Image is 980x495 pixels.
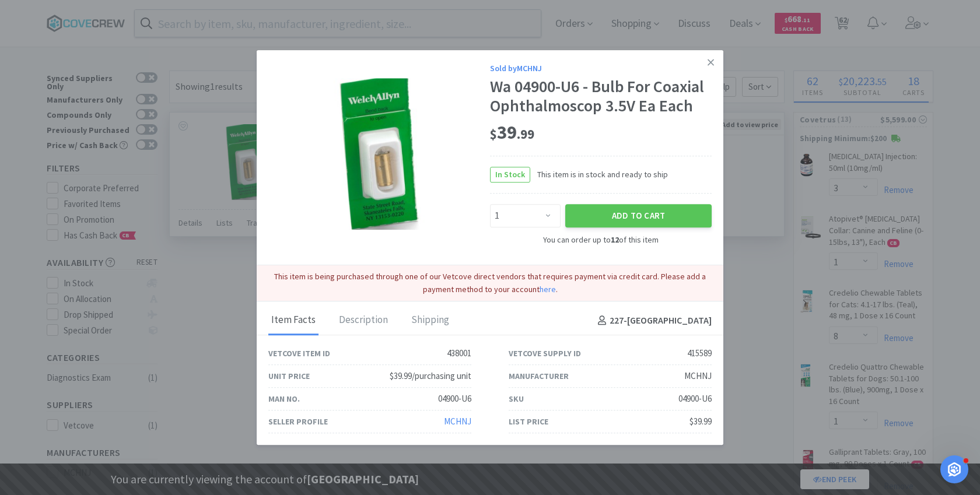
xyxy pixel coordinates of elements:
[509,370,569,382] div: Manufacturer
[438,392,471,406] div: 04900-U6
[517,126,534,142] span: . 99
[444,416,471,427] a: MCHNJ
[509,347,581,360] div: Vetcove Supply ID
[268,392,300,405] div: Man No.
[490,77,712,116] div: Wa 04900-U6 - Bulb For Coaxial Ophthalmoscop 3.5V Ea Each
[530,168,668,181] span: This item is in stock and ready to ship
[261,270,719,296] p: This item is being purchased through one of our Vetcove direct vendors that requires payment via ...
[593,313,712,328] h4: 227 - [GEOGRAPHIC_DATA]
[684,369,712,383] div: MCHNJ
[940,455,968,483] iframe: Intercom live chat
[268,370,310,382] div: Unit Price
[268,415,328,428] div: Seller Profile
[268,306,318,335] div: Item Facts
[490,62,712,75] div: Sold by MCHNJ
[408,306,452,335] div: Shipping
[268,347,330,360] div: Vetcove Item ID
[678,392,712,406] div: 04900-U6
[491,167,530,182] span: In Stock
[540,285,556,295] a: here
[565,204,712,227] button: Add to Cart
[447,346,471,360] div: 438001
[509,392,524,405] div: SKU
[509,415,548,428] div: List Price
[687,346,712,360] div: 415589
[490,233,712,246] div: You can order up to of this item
[336,306,391,335] div: Description
[490,126,497,142] span: $
[390,369,471,383] div: $39.99/purchasing unit
[611,234,619,245] strong: 12
[303,78,455,230] img: fcf5511b283545b39b0abdbc0f803721.jpeg
[490,121,534,144] span: 39
[689,415,712,429] div: $39.99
